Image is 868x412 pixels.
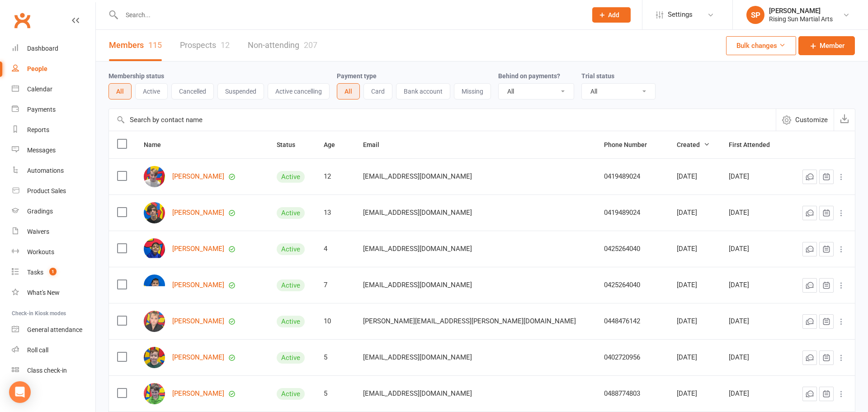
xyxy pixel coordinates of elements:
[363,141,389,148] span: Email
[12,320,95,340] a: General attendance kiosk mode
[12,340,95,360] a: Roll call
[729,173,783,180] div: [DATE]
[677,141,710,148] span: Created
[324,390,347,398] div: 5
[27,167,64,174] div: Automations
[268,83,330,99] button: Active cancelling
[604,354,660,361] div: 0402720956
[604,141,657,148] span: Phone Number
[12,79,95,99] a: Calendar
[324,245,347,253] div: 4
[108,83,132,99] button: All
[109,30,162,61] a: Members115
[172,354,224,361] a: [PERSON_NAME]
[27,147,56,154] div: Messages
[27,248,54,256] div: Workouts
[604,173,660,180] div: 0419489024
[172,281,224,289] a: [PERSON_NAME]
[172,209,224,217] a: [PERSON_NAME]
[677,209,712,217] div: [DATE]
[12,161,95,181] a: Automations
[11,9,33,32] a: Clubworx
[677,281,712,289] div: [DATE]
[27,208,53,215] div: Gradings
[27,269,43,276] div: Tasks
[277,279,305,291] div: Active
[304,40,317,50] div: 207
[324,354,347,361] div: 5
[172,390,224,398] a: [PERSON_NAME]
[109,109,776,131] input: Search by contact name
[729,390,783,398] div: [DATE]
[12,181,95,201] a: Product Sales
[12,99,95,120] a: Payments
[363,204,472,221] span: [EMAIL_ADDRESS][DOMAIN_NAME]
[729,245,783,253] div: [DATE]
[277,139,305,150] button: Status
[148,40,162,50] div: 115
[729,141,780,148] span: First Attended
[363,385,472,402] span: [EMAIL_ADDRESS][DOMAIN_NAME]
[172,245,224,253] a: [PERSON_NAME]
[604,390,660,398] div: 0488774803
[49,268,57,275] span: 1
[172,173,224,180] a: [PERSON_NAME]
[324,281,347,289] div: 7
[363,168,472,185] span: [EMAIL_ADDRESS][DOMAIN_NAME]
[108,72,164,80] label: Membership status
[277,316,305,327] div: Active
[12,360,95,381] a: Class kiosk mode
[135,83,168,99] button: Active
[12,283,95,303] a: What's New
[726,36,796,55] button: Bulk changes
[27,367,67,374] div: Class check-in
[498,72,560,80] label: Behind on payments?
[337,72,377,80] label: Payment type
[277,243,305,255] div: Active
[769,7,833,15] div: [PERSON_NAME]
[729,281,783,289] div: [DATE]
[12,59,95,79] a: People
[668,5,693,25] span: Settings
[27,289,60,296] div: What's New
[776,109,834,131] button: Customize
[396,83,450,99] button: Bank account
[324,139,345,150] button: Age
[12,120,95,140] a: Reports
[277,207,305,219] div: Active
[277,388,305,400] div: Active
[820,40,844,51] span: Member
[769,15,833,23] div: Rising Sun Martial Arts
[277,352,305,364] div: Active
[12,140,95,161] a: Messages
[172,317,224,325] a: [PERSON_NAME]
[363,313,576,330] span: [PERSON_NAME][EMAIL_ADDRESS][PERSON_NAME][DOMAIN_NAME]
[337,83,360,99] button: All
[677,354,712,361] div: [DATE]
[363,276,472,294] span: [EMAIL_ADDRESS][DOMAIN_NAME]
[677,245,712,253] div: [DATE]
[729,209,783,217] div: [DATE]
[180,30,230,61] a: Prospects12
[119,9,580,21] input: Search...
[729,317,783,325] div: [DATE]
[363,83,392,99] button: Card
[729,354,783,361] div: [DATE]
[171,83,214,99] button: Cancelled
[12,242,95,262] a: Workouts
[677,390,712,398] div: [DATE]
[9,381,31,403] div: Open Intercom Messenger
[27,326,82,333] div: General attendance
[248,30,317,61] a: Non-attending207
[12,222,95,242] a: Waivers
[604,139,657,150] button: Phone Number
[363,139,389,150] button: Email
[592,7,631,23] button: Add
[12,38,95,59] a: Dashboard
[746,6,764,24] div: SP
[604,245,660,253] div: 0425264040
[221,40,230,50] div: 12
[324,173,347,180] div: 12
[604,209,660,217] div: 0419489024
[27,126,49,133] div: Reports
